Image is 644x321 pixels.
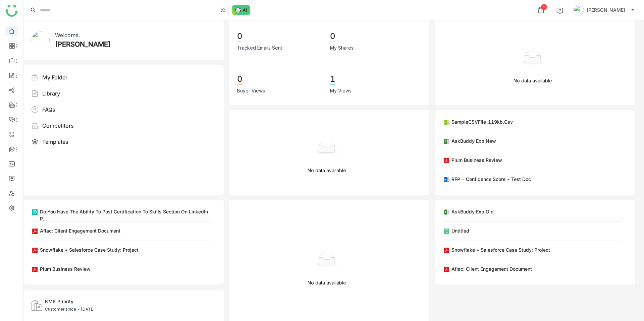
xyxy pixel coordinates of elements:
div: SampleCSVFile_119kb.csv [451,118,513,125]
div: [PERSON_NAME] [55,39,111,49]
div: RFP - Confidence Score - Test Doc [451,176,531,183]
div: Aflac: Client Engagement Document [451,265,532,272]
div: My Shares [330,44,354,52]
div: 0 [330,31,335,42]
div: Plum Business Review [40,265,91,272]
div: 1 [330,74,335,85]
div: Tracked Emails Sent [237,44,282,52]
div: 0 [237,74,243,85]
img: 61307121755ca5673e314e4d [32,31,50,49]
div: Aflac: Client Engagement Document [40,227,120,234]
img: customers.svg [32,300,42,311]
div: Templates [42,138,68,146]
div: Buyer Views [237,87,265,94]
div: Do you have the ability to post certification to skills section on LinkedIn p... [40,208,211,222]
img: ask-buddy-normal.svg [232,5,250,15]
div: 1 [541,4,547,10]
div: AskBuddy Exp old [451,208,494,215]
div: Plum Business Review [451,156,502,164]
p: No data available [514,77,552,84]
div: My Views [330,87,352,94]
div: Snowflake + Salesforce Case Study: Project [451,246,550,253]
img: search-type.svg [220,8,226,13]
div: My Folder [42,73,67,81]
div: 0 [237,31,243,42]
img: avatar [573,5,584,15]
button: [PERSON_NAME] [572,5,636,15]
p: No data available [308,167,346,174]
div: FAQs [42,106,55,114]
div: Customer since - [DATE] [45,306,95,312]
div: Snowflake + Salesforce Case Study: Project [40,246,139,253]
div: AskBuddy Exp new [451,137,496,144]
div: Library [42,89,60,98]
div: KMK Priority [45,298,95,305]
p: No data available [308,279,346,286]
span: [PERSON_NAME] [587,6,625,14]
div: Competitors [42,122,74,130]
img: help.svg [556,7,563,14]
img: logo [6,5,18,17]
div: Untitled [451,227,469,234]
div: Welcome, [55,31,80,39]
